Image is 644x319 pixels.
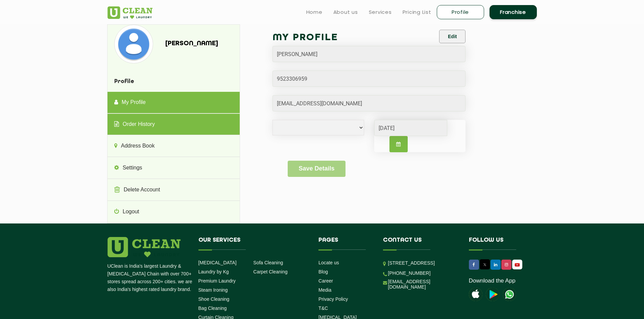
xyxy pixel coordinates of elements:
[253,269,287,274] a: Carpet Cleaning
[369,8,392,16] a: Services
[198,296,230,302] a: Shoe Cleaning
[439,30,466,43] button: Edit
[272,95,466,111] input: Email
[318,278,333,284] a: Career
[108,135,240,157] a: Address Book
[198,237,309,250] h4: Our Services
[272,46,466,62] input: Name
[198,269,229,274] a: Laundry by Kg
[272,30,369,46] h2: My Profile
[318,269,328,274] a: Blog
[318,305,328,311] a: T&C
[469,288,482,301] img: apple-icon.png
[288,161,345,177] button: Save Details
[388,259,459,267] p: [STREET_ADDRESS]
[198,260,237,265] a: [MEDICAL_DATA]
[318,260,339,265] a: Locate us
[108,92,240,113] a: My Profile
[253,260,283,265] a: Sofa Cleaning
[318,296,348,302] a: Privacy Policy
[469,277,516,284] a: Download the App
[437,5,484,19] a: Profile
[490,5,537,19] a: Franchise
[198,287,228,293] a: Steam Ironing
[503,288,516,301] img: UClean Laundry and Dry Cleaning
[388,270,431,276] a: [PHONE_NUMBER]
[108,72,240,92] h4: Profile
[108,179,240,201] a: Delete Account
[318,287,331,293] a: Media
[272,71,466,87] input: Phone
[108,262,193,293] p: UClean is India's largest Laundry & [MEDICAL_DATA] Chain with over 700+ stores spread across 200+...
[318,237,373,250] h4: Pages
[198,278,236,284] a: Premium Laundry
[333,8,358,16] a: About us
[383,237,459,250] h4: Contact us
[108,114,240,135] a: Order History
[108,6,152,19] img: UClean Laundry and Dry Cleaning
[306,8,323,16] a: Home
[374,120,448,136] input: DOB
[403,8,431,16] a: Pricing List
[108,237,181,257] img: logo.png
[198,305,227,311] a: Bag Cleaning
[469,237,528,250] h4: Follow us
[108,157,240,179] a: Settings
[513,261,522,268] img: UClean Laundry and Dry Cleaning
[108,201,240,223] a: Logout
[388,279,459,290] a: [EMAIL_ADDRESS][DOMAIN_NAME]
[116,26,151,62] img: avatardefault_92824.png
[486,288,499,301] img: playstoreicon.png
[165,40,221,47] h4: [PERSON_NAME]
